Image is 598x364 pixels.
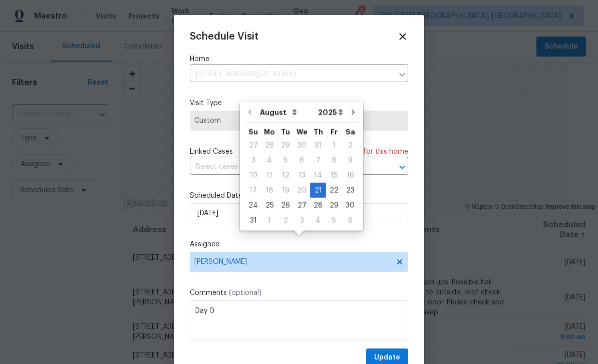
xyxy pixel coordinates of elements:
[374,351,400,364] span: Update
[293,153,310,168] div: Wed Aug 06 2025
[277,183,293,197] div: 19
[245,213,261,227] div: 31
[245,183,261,197] div: 17
[245,213,261,228] div: Sun Aug 31 2025
[277,198,293,213] div: Tue Aug 26 2025
[190,300,408,340] textarea: Day 0
[326,213,342,228] div: Fri Sep 05 2025
[326,183,342,197] div: 22
[229,289,261,296] span: (optional)
[245,198,261,213] div: Sun Aug 24 2025
[346,102,361,122] button: Go to next month
[245,153,261,168] div: Sun Aug 03 2025
[293,198,310,213] div: Wed Aug 27 2025
[310,198,326,212] div: 28
[190,191,408,201] label: Scheduled Date
[342,138,358,153] div: Sat Aug 02 2025
[326,153,342,167] div: 8
[310,213,326,228] div: Thu Sep 04 2025
[326,138,342,152] div: 1
[293,183,310,198] div: Wed Aug 20 2025
[310,168,326,183] div: Thu Aug 14 2025
[261,198,277,213] div: Mon Aug 25 2025
[277,198,293,212] div: 26
[194,116,404,126] span: Custom
[277,213,293,228] div: Tue Sep 02 2025
[190,98,408,108] label: Visit Type
[326,138,342,153] div: Fri Aug 01 2025
[310,183,326,197] div: 21
[245,198,261,212] div: 24
[245,168,261,183] div: Sun Aug 10 2025
[261,138,277,153] div: Mon Jul 28 2025
[190,288,408,298] label: Comments
[194,258,391,266] span: [PERSON_NAME]
[245,138,261,152] div: 27
[342,153,358,168] div: Sat Aug 09 2025
[261,183,277,198] div: Mon Aug 18 2025
[310,198,326,213] div: Thu Aug 28 2025
[293,168,310,183] div: Wed Aug 13 2025
[190,54,408,64] label: Home
[190,203,408,223] input: M/D/YYYY
[261,198,277,212] div: 25
[316,105,346,120] select: Year
[277,168,293,182] div: 12
[326,198,342,213] div: Fri Aug 29 2025
[293,138,310,152] div: 30
[310,183,326,198] div: Thu Aug 21 2025
[293,153,310,167] div: 6
[326,198,342,212] div: 29
[190,67,393,82] input: Enter in an address
[248,128,258,135] abbr: Sunday
[310,153,326,167] div: 7
[277,168,293,183] div: Tue Aug 12 2025
[190,239,408,249] label: Assignee
[245,153,261,167] div: 3
[293,198,310,212] div: 27
[261,153,277,168] div: Mon Aug 04 2025
[242,102,257,122] button: Go to previous month
[397,31,408,42] span: Close
[261,213,277,228] div: Mon Sep 01 2025
[342,198,358,212] div: 30
[257,105,316,120] select: Month
[277,213,293,227] div: 2
[342,168,358,183] div: Sat Aug 16 2025
[261,213,277,227] div: 1
[261,153,277,167] div: 4
[293,213,310,227] div: 3
[296,128,308,135] abbr: Wednesday
[342,168,358,182] div: 16
[293,213,310,228] div: Wed Sep 03 2025
[281,128,290,135] abbr: Tuesday
[326,183,342,198] div: Fri Aug 22 2025
[326,153,342,168] div: Fri Aug 08 2025
[261,138,277,152] div: 28
[326,213,342,227] div: 5
[314,128,323,135] abbr: Thursday
[293,183,310,197] div: 20
[342,153,358,167] div: 9
[277,138,293,153] div: Tue Jul 29 2025
[190,32,258,42] span: Schedule Visit
[342,138,358,152] div: 2
[245,168,261,182] div: 10
[310,138,326,152] div: 31
[395,160,409,174] button: Open
[310,168,326,182] div: 14
[261,168,277,183] div: Mon Aug 11 2025
[342,198,358,213] div: Sat Aug 30 2025
[293,168,310,182] div: 13
[310,153,326,168] div: Thu Aug 07 2025
[326,168,342,182] div: 15
[342,183,358,197] div: 23
[245,183,261,198] div: Sun Aug 17 2025
[261,168,277,182] div: 11
[190,159,380,175] input: Select cases
[245,138,261,153] div: Sun Jul 27 2025
[264,128,275,135] abbr: Monday
[277,153,293,167] div: 5
[342,213,358,227] div: 6
[310,138,326,153] div: Thu Jul 31 2025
